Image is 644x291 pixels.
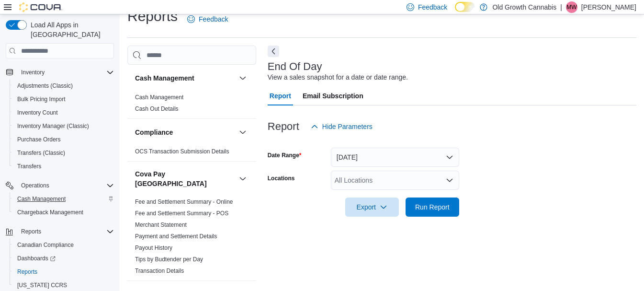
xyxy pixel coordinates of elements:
span: Email Subscription [303,86,363,105]
a: Chargeback Management [13,207,87,218]
a: OCS Transaction Submission Details [135,148,229,155]
span: Inventory Manager (Classic) [17,122,89,130]
button: Operations [2,179,118,192]
span: Operations [21,182,49,189]
a: Transfers [13,161,45,172]
span: Hide Parameters [322,122,373,131]
span: Inventory Count [17,109,58,116]
button: Hide Parameters [307,117,376,136]
a: Transfers (Classic) [13,147,69,159]
a: Fee and Settlement Summary - Online [135,198,233,205]
span: Report [270,86,291,105]
a: Payout History [135,244,172,251]
h3: Report [268,121,299,132]
span: Reports [17,226,114,237]
button: Next [268,46,279,57]
span: Adjustments (Classic) [13,80,114,92]
div: Cova Pay [GEOGRAPHIC_DATA] [127,196,256,280]
button: Inventory [2,66,118,79]
button: Reports [2,225,118,238]
a: Inventory Manager (Classic) [13,120,93,132]
h3: Cash Management [135,73,194,83]
a: Tips by Budtender per Day [135,256,203,263]
button: Chargeback Management [10,206,118,219]
span: Chargeback Management [17,209,83,216]
a: Payment and Settlement Details [135,233,217,240]
a: Fee and Settlement Summary - POS [135,210,228,217]
a: [US_STATE] CCRS [13,279,71,291]
span: Load All Apps in [GEOGRAPHIC_DATA] [27,20,114,39]
a: Merchant Statement [135,221,187,228]
span: Chargeback Management [13,207,114,218]
a: Purchase Orders [13,134,65,145]
span: Inventory [21,69,45,76]
a: Adjustments (Classic) [13,80,77,92]
h3: Compliance [135,128,173,137]
button: Transfers [10,160,118,173]
button: Inventory Manager (Classic) [10,119,118,133]
span: Feedback [199,14,228,24]
h1: Reports [127,7,178,26]
div: Compliance [127,146,256,161]
span: Transfers (Classic) [17,149,65,157]
span: Purchase Orders [17,136,61,143]
span: Reports [17,268,37,276]
span: Adjustments (Classic) [17,82,73,90]
span: Fee and Settlement Summary - Online [135,198,233,206]
button: Open list of options [446,176,453,184]
span: Cash Management [17,195,66,203]
span: Transfers (Classic) [13,147,114,159]
span: Export [351,198,393,217]
a: Canadian Compliance [13,239,78,251]
a: Cash Management [135,94,183,101]
span: Inventory Count [13,107,114,118]
a: Feedback [183,10,232,29]
p: | [560,1,562,13]
button: Inventory Count [10,106,118,119]
button: Transfers (Classic) [10,146,118,160]
span: Inventory [17,67,114,78]
span: Bulk Pricing Import [13,93,114,105]
button: Reports [17,226,45,237]
p: Old Growth Cannabis [492,1,556,13]
span: MW [566,1,576,13]
a: Bulk Pricing Import [13,93,69,105]
img: Cova [19,2,62,12]
button: Reports [10,265,118,279]
span: Feedback [418,2,447,12]
span: Purchase Orders [13,134,114,145]
span: Cash Out Details [135,105,179,113]
button: Cova Pay [GEOGRAPHIC_DATA] [237,173,249,185]
div: Mary Watkins [566,1,577,13]
span: Reports [21,228,41,235]
span: Run Report [415,202,450,212]
a: Transaction Details [135,268,184,274]
a: Dashboards [13,253,59,264]
span: Canadian Compliance [13,239,114,251]
button: Compliance [237,127,249,138]
span: Dashboards [13,253,114,264]
span: Washington CCRS [13,279,114,291]
a: Reports [13,266,41,278]
span: Reports [13,266,114,278]
button: Operations [17,180,53,191]
span: Transfers [17,163,41,170]
a: Dashboards [10,252,118,265]
button: Adjustments (Classic) [10,79,118,93]
button: Canadian Compliance [10,238,118,252]
div: View a sales snapshot for a date or date range. [268,72,408,82]
span: Operations [17,180,114,191]
button: Compliance [135,128,235,137]
button: Cash Management [10,192,118,206]
span: Cash Management [135,93,183,101]
span: Inventory Manager (Classic) [13,120,114,132]
button: Run Report [406,198,459,217]
a: Inventory Count [13,107,62,118]
button: Cova Pay [GEOGRAPHIC_DATA] [135,169,235,188]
